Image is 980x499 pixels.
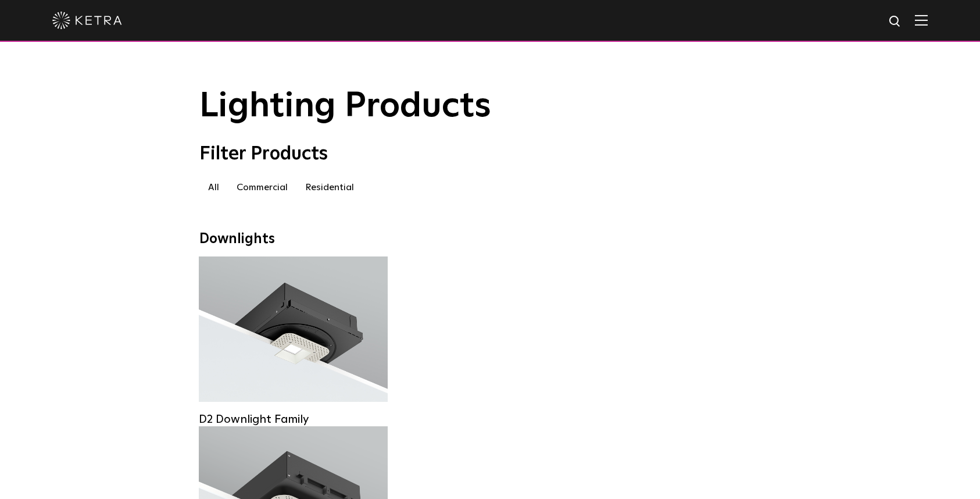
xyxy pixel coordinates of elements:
img: Hamburger%20Nav.svg [915,15,928,26]
span: Lighting Products [199,89,491,124]
img: search icon [888,15,903,29]
label: Residential [296,177,363,198]
div: D2 Downlight Family [199,412,388,426]
label: All [199,177,228,198]
div: Downlights [199,231,781,248]
a: D2 Downlight Family Lumen Output:1200Colors:White / Black / Gloss Black / Silver / Bronze / Silve... [199,256,388,409]
div: Filter Products [199,143,781,165]
label: Commercial [228,177,296,198]
img: ketra-logo-2019-white [52,12,122,29]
